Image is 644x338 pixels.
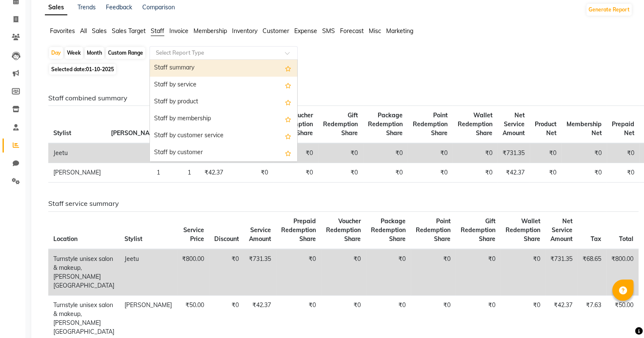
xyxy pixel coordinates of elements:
[86,66,114,72] span: 01-10-2025
[165,163,196,183] td: 1
[506,217,540,243] span: Wallet Redemption Share
[285,97,291,107] span: Add this report to Favorites List
[106,47,145,59] div: Custom Range
[545,249,578,296] td: ₹731.35
[363,143,408,163] td: ₹0
[111,129,160,137] span: [PERSON_NAME]
[281,217,316,243] span: Prepaid Redemption Share
[183,226,204,243] span: Service Price
[142,3,175,11] a: Comparison
[150,94,297,111] div: Staff by product
[53,129,71,137] span: Stylist
[368,111,403,137] span: Package Redemption Share
[535,120,556,137] span: Product Net
[77,3,96,11] a: Trends
[150,77,297,94] div: Staff by service
[169,27,188,35] span: Invoice
[50,27,75,35] span: Favorites
[500,249,545,296] td: ₹0
[503,111,525,137] span: Net Service Amount
[586,4,632,16] button: Generate Report
[151,27,164,35] span: Staff
[294,27,317,35] span: Expense
[411,249,456,296] td: ₹0
[612,120,634,137] span: Prepaid Net
[386,27,413,35] span: Marketing
[366,249,411,296] td: ₹0
[550,217,572,243] span: Net Service Amount
[340,27,364,35] span: Forecast
[106,3,132,11] a: Feedback
[193,27,227,35] span: Membership
[244,249,276,296] td: ₹731.35
[461,217,495,243] span: Gift Redemption Share
[49,47,63,59] div: Day
[85,47,104,59] div: Month
[408,163,453,183] td: ₹0
[318,143,363,163] td: ₹0
[263,27,289,35] span: Customer
[606,249,638,296] td: ₹800.00
[413,111,448,137] span: Point Redemption Share
[607,143,639,163] td: ₹0
[285,80,291,90] span: Add this report to Favorites List
[249,226,271,243] span: Service Amount
[323,111,358,137] span: Gift Redemption Share
[149,59,298,162] ng-dropdown-panel: Options list
[106,143,165,163] td: 3
[416,217,451,243] span: Point Redemption Share
[408,143,453,163] td: ₹0
[150,111,297,127] div: Staff by membership
[273,163,318,183] td: ₹0
[456,249,500,296] td: ₹0
[591,235,601,243] span: Tax
[321,249,366,296] td: ₹0
[530,163,561,183] td: ₹0
[48,199,626,208] h6: Staff service summary
[48,249,119,296] td: Turnstyle unisex salon & makeup, [PERSON_NAME][GEOGRAPHIC_DATA]
[80,27,87,35] span: All
[119,249,177,296] td: Jeetu
[232,27,257,35] span: Inventory
[578,249,606,296] td: ₹68.65
[285,148,291,158] span: Add this report to Favorites List
[322,27,335,35] span: SMS
[177,249,209,296] td: ₹800.00
[92,27,107,35] span: Sales
[498,163,530,183] td: ₹42.37
[209,249,244,296] td: ₹0
[150,60,297,77] div: Staff summary
[150,127,297,144] div: Staff by customer service
[49,64,116,75] span: Selected date:
[318,163,363,183] td: ₹0
[285,114,291,124] span: Add this report to Favorites List
[106,163,165,183] td: 1
[150,144,297,161] div: Staff by customer
[567,120,602,137] span: Membership Net
[561,143,607,163] td: ₹0
[561,163,607,183] td: ₹0
[453,163,498,183] td: ₹0
[326,217,361,243] span: Voucher Redemption Share
[369,27,381,35] span: Misc
[53,235,77,243] span: Location
[458,111,492,137] span: Wallet Redemption Share
[530,143,561,163] td: ₹0
[285,131,291,141] span: Add this report to Favorites List
[285,63,291,73] span: Add this report to Favorites List
[196,163,228,183] td: ₹42.37
[48,94,626,102] h6: Staff combined summary
[124,235,142,243] span: Stylist
[276,249,321,296] td: ₹0
[228,163,273,183] td: ₹0
[112,27,146,35] span: Sales Target
[363,163,408,183] td: ₹0
[48,163,106,183] td: [PERSON_NAME]
[607,163,639,183] td: ₹0
[48,143,106,163] td: Jeetu
[371,217,406,243] span: Package Redemption Share
[619,235,633,243] span: Total
[214,235,239,243] span: Discount
[65,47,83,59] div: Week
[498,143,530,163] td: ₹731.35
